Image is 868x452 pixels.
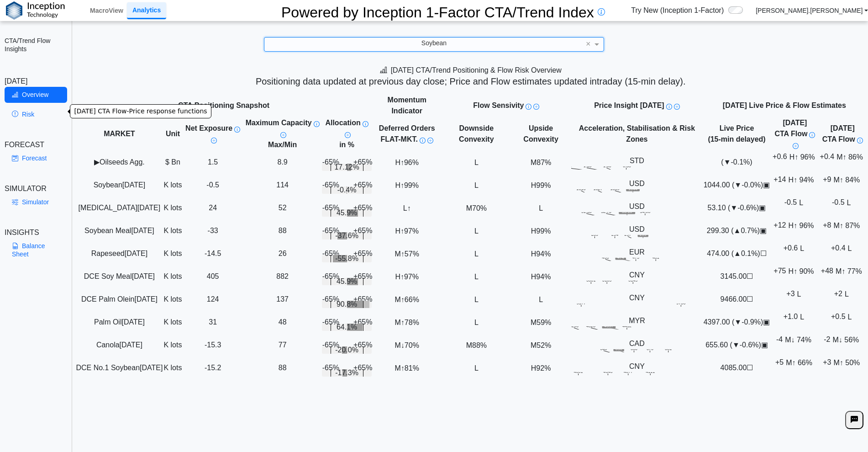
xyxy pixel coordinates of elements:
span: -4 [776,335,814,344]
text: 294 [615,232,622,237]
div: [MEDICAL_DATA] [76,202,163,213]
span: (15-min delayed) [708,135,765,143]
span: ↓ 56% [839,335,859,343]
img: Read More [427,138,433,144]
th: Unit [163,117,182,151]
div: FORECAST [5,139,67,150]
div: DCE Soy Meal [76,271,163,282]
img: logo%20black.png [6,1,65,20]
span: Try New (Inception 1-Factor) [631,5,724,16]
span: H [786,221,816,229]
div: Price Insight [DATE] [571,100,703,111]
text: -2.32 [562,163,572,168]
span: M [783,335,814,344]
td: 655.60 ( -0.6%) [703,334,771,356]
span: ↑ [400,227,404,234]
span: L [795,290,804,298]
span: +0.6 [784,244,807,252]
img: Info [809,132,815,138]
div: Flow Sensivity [442,100,570,111]
div: +65% [353,202,372,213]
span: +5 [775,358,815,367]
td: K lots [163,288,182,311]
span: in % [339,141,354,149]
text: 474 [621,255,628,260]
div: Palm Oil [76,317,163,328]
th: [DATE] Live Price & Flow Estimates [703,94,866,117]
img: Read More [533,104,539,110]
div: +65% [353,157,372,168]
span: L [797,198,805,207]
th: MARKET [75,117,163,151]
span: 90.8% [337,299,357,310]
span: H [393,181,421,189]
td: 88 [243,356,322,379]
span: Soybean [421,39,447,47]
span: ↓ [401,341,405,349]
span: 99% [536,181,551,189]
span: [DATE] [122,181,145,189]
span: +75 [773,267,816,275]
span: Max/Min [268,141,297,149]
text: 297 [628,232,636,237]
span: +12 [773,221,816,229]
th: Downside Convexity [442,117,511,151]
div: SIMULATOR [5,183,67,194]
th: Momentum Indicator [372,94,442,117]
a: Balance Sheet [5,238,67,262]
text: -1.08 [604,163,614,168]
img: Info [420,138,426,144]
span: ↑ [407,204,411,212]
span: 57% [405,250,419,257]
td: K lots [163,242,182,265]
span: ↑ 96% [794,221,814,229]
span: ▼ [734,181,742,189]
a: MacroView [86,3,127,18]
text: 670 [652,346,660,351]
td: 9466.00 [703,288,771,311]
span: CAD [629,340,645,347]
span: -2 [824,335,861,344]
span: 64.1% [337,322,357,333]
div: Canola [76,340,163,351]
span: 45.9% [337,207,357,218]
span: H [393,227,421,235]
span: L [798,244,806,252]
text: -0.38 [625,163,635,168]
div: Deferred Orders FLAT-MKT. [373,123,442,145]
span: L [472,318,481,326]
span: -0.4% [337,185,357,196]
span: ↑ 90% [794,267,814,275]
td: -14.5 [182,242,243,265]
div: +65% [353,271,372,282]
div: [DATE] [5,76,67,87]
span: M [528,318,553,326]
text: 656 [619,346,626,351]
div: +65% [353,180,372,191]
span: L [401,204,413,212]
div: +65% [353,225,372,236]
span: × [586,40,591,48]
span: STD [630,157,644,165]
text: 52.73 [603,209,614,214]
a: Overview [5,87,67,102]
span: NO FEED: Live data feed not provided for this market. [747,272,753,280]
span: OPEN: Market session is currently open. [759,204,766,212]
text: -1.65 [583,163,593,168]
text: 3105 [605,277,615,282]
span: M [831,221,862,229]
a: Risk [5,106,67,122]
span: +0.4 [820,153,865,161]
div: Soybean Meal [76,225,163,236]
span: 70% [405,341,419,349]
span: +0.5 [831,313,854,321]
span: +8 [823,221,862,229]
td: 53.10 ( -0.6%) [703,197,771,219]
a: Analytics [127,2,166,19]
span: CNY [629,294,645,302]
span: NO FEED: Live data feed not provided for this market. [760,250,767,257]
span: ▼ [724,158,731,166]
span: -20.0% [335,345,358,356]
span: ↑ [400,272,404,280]
text: 475 [637,255,644,260]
